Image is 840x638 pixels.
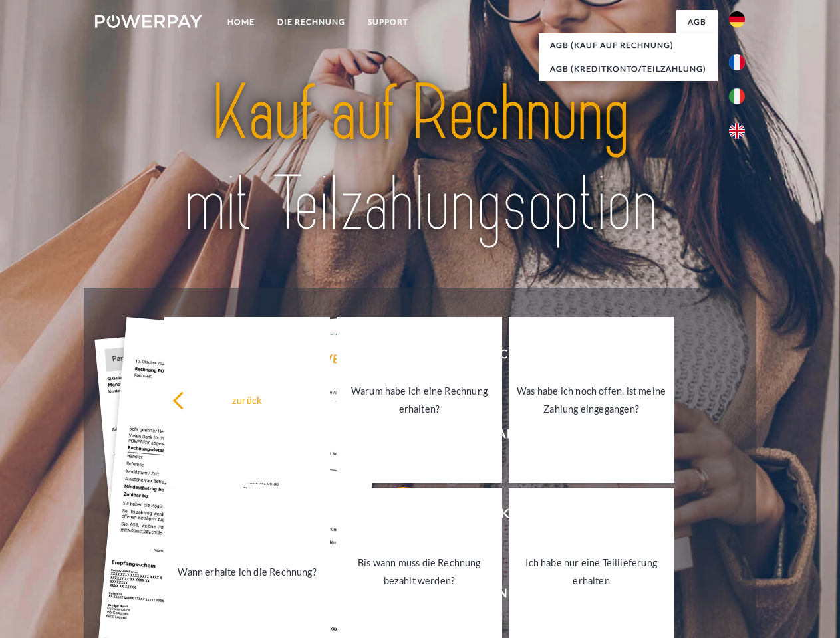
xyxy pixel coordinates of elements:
[729,88,745,104] img: it
[729,123,745,139] img: en
[266,10,356,34] a: DIE RECHNUNG
[95,15,202,28] img: logo-powerpay-white.svg
[517,554,666,589] div: Ich habe nur eine Teillieferung erhalten
[729,54,745,70] img: fr
[172,562,322,580] div: Wann erhalte ich die Rechnung?
[729,11,745,27] img: de
[517,382,666,418] div: Was habe ich noch offen, ist meine Zahlung eingegangen?
[539,57,718,81] a: AGB (Kreditkonto/Teilzahlung)
[356,10,420,34] a: SUPPORT
[539,33,718,57] a: AGB (Kauf auf Rechnung)
[509,317,674,483] a: Was habe ich noch offen, ist meine Zahlung eingegangen?
[216,10,266,34] a: Home
[345,382,494,418] div: Warum habe ich eine Rechnung erhalten?
[676,10,718,34] a: agb
[345,554,494,589] div: Bis wann muss die Rechnung bezahlt werden?
[172,391,322,409] div: zurück
[127,64,713,255] img: title-powerpay_de.svg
